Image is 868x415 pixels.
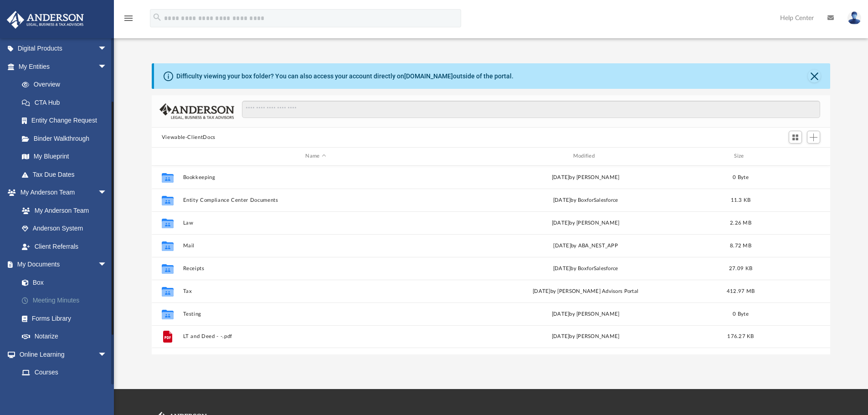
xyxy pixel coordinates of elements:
i: menu [123,13,134,24]
span: 412.97 MB [727,288,755,293]
input: Search files and folders [242,101,820,118]
span: 0 Byte [733,311,749,316]
div: [DATE] by [PERSON_NAME] [452,219,718,227]
a: Tax Due Dates [13,165,121,184]
button: Bookkeeping [183,174,448,180]
span: arrow_drop_down [98,40,116,58]
button: Switch to Grid View [789,131,802,143]
a: Online Learningarrow_drop_down [6,345,116,364]
span: 0 Byte [733,174,749,179]
span: arrow_drop_down [98,345,116,364]
span: 176.27 KB [727,334,754,339]
div: Name [182,152,448,160]
div: Size [722,152,759,160]
button: Close [808,70,821,82]
span: arrow_drop_down [98,256,116,274]
div: Difficulty viewing your box folder? You can also access your account directly on outside of the p... [176,72,514,81]
a: Overview [13,76,121,94]
a: Entity Change Request [13,112,121,130]
div: [DATE] by [PERSON_NAME] Advisors Portal [452,287,718,295]
div: id [156,152,179,160]
span: 2.26 MB [730,220,751,225]
span: arrow_drop_down [98,57,116,76]
div: [DATE] by ABA_NEST_APP [452,241,718,250]
a: menu [123,17,134,24]
a: Meeting Minutes [13,292,121,310]
span: 8.72 MB [730,243,751,248]
a: CTA Hub [13,93,121,112]
a: Notarize [13,328,121,346]
a: Box [13,273,116,292]
button: LT and Deed - -.pdf [183,333,448,339]
a: Anderson System [13,220,116,238]
a: Video Training [13,381,112,400]
a: My Anderson Team [13,201,112,220]
span: 27.09 KB [729,266,752,271]
button: Add [807,131,821,143]
div: [DATE] by BoxforSalesforce [452,196,718,204]
a: My Anderson Teamarrow_drop_down [6,184,116,202]
a: Courses [13,364,116,382]
a: My Entitiesarrow_drop_down [6,57,121,76]
button: Testing [183,311,448,317]
button: Entity Compliance Center Documents [183,197,448,203]
button: Viewable-ClientDocs [162,133,216,142]
div: [DATE] by [PERSON_NAME] [452,333,718,341]
img: User Pic [847,11,861,25]
span: arrow_drop_down [98,184,116,202]
a: Client Referrals [13,237,116,256]
a: My Documentsarrow_drop_down [6,256,121,274]
button: Mail [183,243,448,249]
div: [DATE] by BoxforSalesforce [452,264,718,272]
div: grid [152,166,831,354]
a: Forms Library [13,309,116,328]
div: [DATE] by [PERSON_NAME] [452,310,718,318]
a: My Blueprint [13,148,116,166]
button: Law [183,220,448,226]
div: [DATE] by [PERSON_NAME] [452,173,718,181]
img: Anderson Advisors Platinum Portal [4,11,87,29]
div: Modified [452,152,719,160]
a: Binder Walkthrough [13,129,121,148]
button: Receipts [183,266,448,272]
a: [DOMAIN_NAME] [404,72,453,80]
i: search [152,12,162,22]
span: 11.3 KB [730,197,750,202]
a: Digital Productsarrow_drop_down [6,40,121,58]
div: id [763,152,827,160]
button: Tax [183,288,448,294]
